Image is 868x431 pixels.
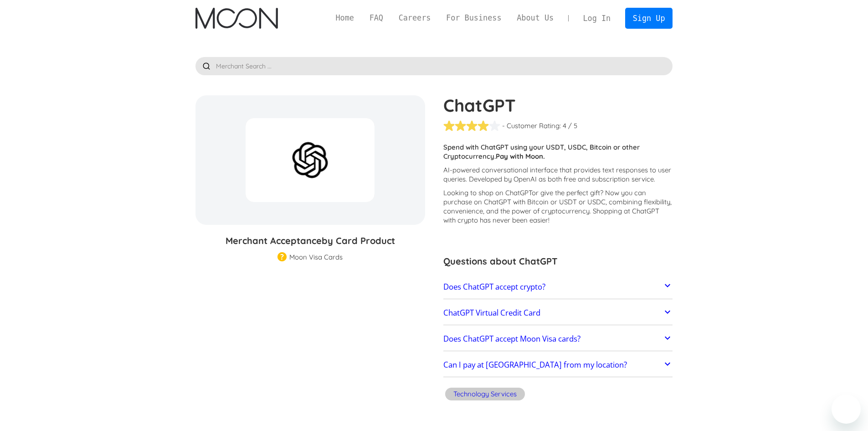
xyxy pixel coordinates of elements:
[443,308,540,317] h2: ChatGPT Virtual Credit Card
[443,282,545,291] h2: Does ChatGPT accept crypto?
[532,188,600,197] span: or give the perfect gift
[391,12,438,24] a: Careers
[443,329,673,348] a: Does ChatGPT accept Moon Visa cards?
[362,12,391,24] a: FAQ
[502,121,561,130] div: - Customer Rating:
[453,389,517,399] div: Technology Services
[195,57,673,75] input: Merchant Search ...
[443,303,673,322] a: ChatGPT Virtual Credit Card
[322,235,395,246] span: by Card Product
[195,8,278,29] a: home
[496,152,545,161] strong: Pay with Moon.
[563,121,566,130] div: 4
[832,395,861,424] iframe: Botón para iniciar la ventana de mensajería
[625,8,673,28] a: Sign Up
[328,12,362,24] a: Home
[443,334,580,343] h2: Does ChatGPT accept Moon Visa cards?
[575,8,618,28] a: Log In
[443,166,673,184] p: AI-powered conversational interface that provides text responses to user queries. Developed by Op...
[289,253,343,262] div: Moon Visa Cards
[443,277,673,296] a: Does ChatGPT accept crypto?
[443,188,673,225] p: Looking to shop on ChatGPT ? Now you can purchase on ChatGPT with Bitcoin or USDT or USDC, combin...
[438,12,509,24] a: For Business
[509,12,561,24] a: About Us
[195,234,425,248] h3: Merchant Acceptance
[443,95,673,115] h1: ChatGPT
[443,254,673,268] h3: Questions about ChatGPT
[443,360,627,369] h2: Can I pay at [GEOGRAPHIC_DATA] from my location?
[443,386,527,404] a: Technology Services
[568,121,577,130] div: / 5
[443,143,673,161] p: Spend with ChatGPT using your USDT, USDC, Bitcoin or other Cryptocurrency.
[443,356,673,375] a: Can I pay at [GEOGRAPHIC_DATA] from my location?
[195,8,278,29] img: Moon Logo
